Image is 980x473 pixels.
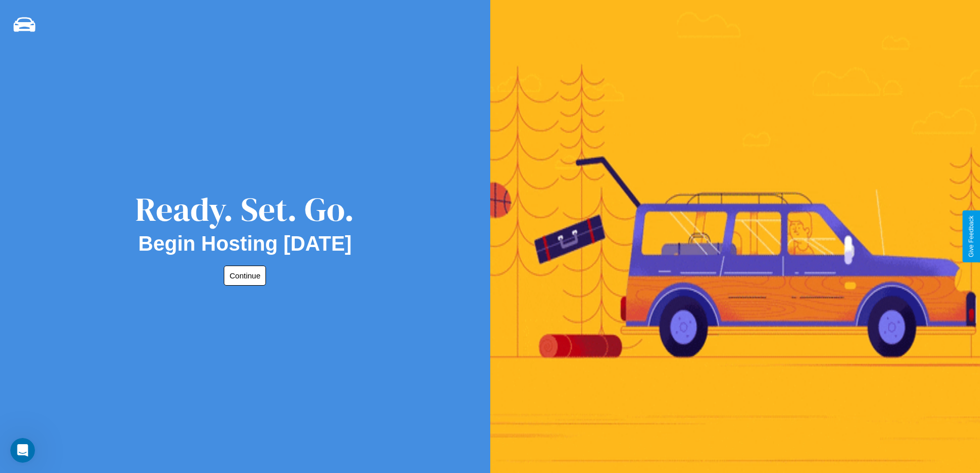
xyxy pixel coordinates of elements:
div: Ready. Set. Go. [135,186,354,232]
button: Continue [224,266,266,286]
iframe: Intercom live chat [10,438,35,463]
h2: Begin Hosting [DATE] [138,232,352,255]
div: Give Feedback [968,216,975,257]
